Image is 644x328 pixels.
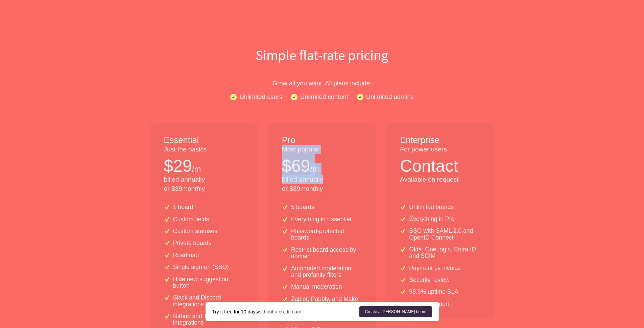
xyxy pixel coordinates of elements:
[300,92,348,102] p: Unlimited content
[291,247,362,260] p: Restrict board access by domain
[282,154,310,178] p: $ 69
[291,265,362,279] p: Automated moderation and profanity filters
[291,296,362,309] p: Zapier, Pabbly, and Make integrations
[173,276,244,289] p: Hide new suggestion button
[282,145,362,154] p: Most popular
[400,175,480,184] p: Available on request
[173,228,217,234] p: Custom statuses
[212,308,360,315] div: without a credit card
[173,294,244,308] p: Slack and Discord integrations
[400,145,480,154] p: For power users
[173,204,193,210] p: 1 board
[409,301,449,307] p: Priority support
[291,216,351,223] p: Everything in Essential
[291,284,342,290] p: Manual moderation
[282,134,362,146] h1: Pro
[310,163,319,175] p: /m
[400,134,480,146] h1: Enterprise
[409,204,454,210] p: Unlimited boards
[106,78,539,88] p: Grow all you want. All plans include:
[106,45,539,65] h1: Simple flat-rate pricing
[291,204,314,210] p: 5 boards
[409,246,480,260] p: Okta, OneLogin, Entra ID, and SCIM
[192,163,201,175] p: /m
[239,92,282,102] p: Unlimited users
[164,134,244,146] h1: Essential
[409,289,458,295] p: 99.9% uptime SLA
[282,175,362,193] p: billed annually or $ 89 monthly
[359,306,432,317] a: Create a [PERSON_NAME] board
[409,277,449,283] p: Security review
[173,240,211,246] p: Private boards
[409,265,461,271] p: Payment by invoice
[164,145,244,154] p: Just the basics
[212,309,258,314] strong: Try it free for 10 days
[173,264,229,270] p: Single sign-on (SSO)
[173,216,209,223] p: Custom fields
[400,154,458,174] button: Contact
[164,154,192,178] p: $ 29
[173,252,199,259] p: Roadmap
[164,175,244,193] p: billed annually or $ 39 monthly
[409,216,454,222] p: Everything in Pro
[366,92,414,102] p: Unlimited admins
[291,228,362,241] p: Password-protected boards
[409,228,480,241] p: SSO with SAML 2.0 and OpenID Connect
